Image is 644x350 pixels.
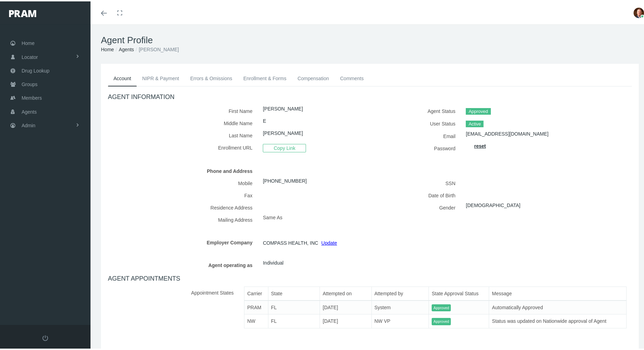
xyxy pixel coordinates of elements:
[134,44,179,52] li: [PERSON_NAME]
[320,299,371,313] td: [DATE]
[466,201,520,207] a: [DEMOGRAPHIC_DATA]
[321,239,337,244] a: Update
[292,69,335,85] a: Compensation
[375,200,461,212] label: Gender
[268,313,320,327] td: FL
[375,104,461,116] label: Agent Status
[335,69,369,85] a: Comments
[263,256,283,267] span: Individual
[263,143,306,151] span: Copy Link
[263,213,282,219] span: Same As
[474,142,486,147] a: reset
[108,274,632,281] h4: AGENT APPOINTMENTS
[108,176,258,188] label: Mobile
[108,128,258,140] label: Last Name
[489,285,627,299] th: Message
[101,33,639,44] h1: Agent Profile
[466,130,548,135] a: [EMAIL_ADDRESS][DOMAIN_NAME]
[137,69,185,85] a: NIPR & Payment
[268,299,320,313] td: FL
[263,129,303,135] a: [PERSON_NAME]
[108,235,258,247] label: Employer Company
[9,9,36,16] img: PRAM_20_x_78.png
[263,105,303,110] a: [PERSON_NAME]
[489,299,627,313] td: Automatically Approved
[238,69,292,85] a: Enrollment & Forms
[244,299,268,313] td: PRAM
[371,285,429,299] th: Attempted by
[108,92,632,100] h4: AGENT INFORMATION
[263,177,307,182] a: [PHONE_NUMBER]
[244,285,268,299] th: Carrier
[263,117,266,122] a: E
[22,63,49,76] span: Drug Lookup
[375,129,461,141] label: Email
[634,6,644,17] img: S_Profile_Picture_684.jpg
[375,188,461,200] label: Date of Birth
[108,200,258,212] label: Residence Address
[320,285,371,299] th: Attempted on
[263,236,318,247] span: COMPASS HEALTH, INC
[108,116,258,128] label: Middle Name
[429,285,489,299] th: State Approval Status
[22,117,36,131] span: Admin
[108,163,258,176] label: Phone and Address
[244,313,268,327] td: NW
[108,258,258,270] label: Agent operating as
[432,303,451,310] span: Approved
[375,141,461,153] label: Password
[119,45,134,51] a: Agents
[268,285,320,299] th: State
[108,285,239,333] label: Appointment States
[320,313,371,327] td: [DATE]
[22,76,38,90] span: Groups
[101,45,114,51] a: Home
[22,90,42,103] span: Members
[108,188,258,200] label: Fax
[22,35,34,48] span: Home
[466,119,484,126] span: Active
[371,299,429,313] td: System
[108,104,258,116] label: First Name
[489,313,627,327] td: Status was updated on Nationwide approval of Agent
[375,116,461,129] label: User Status
[108,212,258,225] label: Mailing Address
[184,69,238,85] a: Errors & Omissions
[466,107,490,114] span: Approved
[371,313,429,327] td: NW VP
[375,176,461,188] label: SSN
[263,144,306,149] a: Copy Link
[108,69,137,85] a: Account
[22,104,37,117] span: Agents
[432,317,451,324] span: Approved
[108,140,258,153] label: Enrollment URL
[22,49,38,62] span: Locator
